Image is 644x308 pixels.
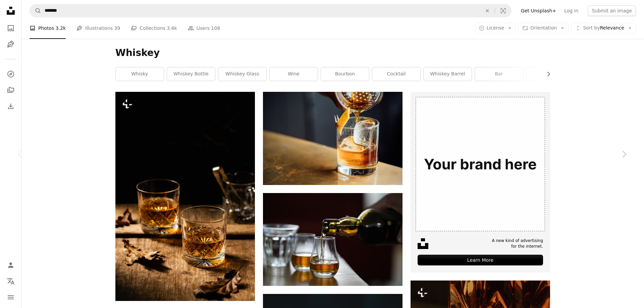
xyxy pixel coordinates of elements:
[519,23,569,34] button: Orientation
[542,67,550,81] button: scroll list to the right
[530,25,557,30] span: Orientation
[418,255,543,265] div: Learn More
[4,100,17,113] a: Download History
[411,92,550,231] img: file-1635990775102-c9800842e1cdimage
[115,193,255,199] a: two glasses of whiskey on a wooden table
[560,5,582,16] a: Log in
[487,25,504,30] span: License
[321,67,369,81] a: bourbon
[418,238,428,249] img: file-1631678316303-ed18b8b5cb9cimage
[411,92,550,272] a: A new kind of advertisingfor the internet.Learn More
[263,92,402,185] img: liquor pouring on clear shot glass
[115,92,255,301] img: two glasses of whiskey on a wooden table
[218,67,266,81] a: whiskey glass
[372,67,420,81] a: cocktail
[263,193,402,286] img: photo of person holding glass bottle
[30,4,512,17] form: Find visuals sitewide
[583,25,600,30] span: Sort by
[517,5,560,16] a: Get Unsplash+
[116,67,164,81] a: whisky
[30,4,41,17] button: Search Unsplash
[263,135,402,141] a: liquor pouring on clear shot glass
[4,83,17,97] a: Collections
[167,67,215,81] a: whiskey bottle
[475,67,523,81] a: bar
[188,17,220,39] a: Users 108
[263,236,402,242] a: photo of person holding glass bottle
[167,24,177,32] span: 3.6k
[4,67,17,81] a: Explore
[4,38,17,51] a: Illustrations
[131,17,177,39] a: Collections 3.6k
[492,238,543,249] span: A new kind of advertising for the internet.
[4,291,17,304] button: Menu
[76,17,120,39] a: Illustrations 39
[588,5,636,16] button: Submit an image
[211,24,220,32] span: 108
[4,258,17,272] a: Log in / Sign up
[495,4,511,17] button: Visual search
[604,122,644,186] a: Next
[571,23,636,34] button: Sort byRelevance
[115,47,550,59] h1: Whiskey
[4,21,17,35] a: Photos
[424,67,472,81] a: whiskey barrel
[114,24,120,32] span: 39
[270,67,318,81] a: wine
[475,23,516,34] button: License
[583,25,624,32] span: Relevance
[526,67,574,81] a: alcohol
[480,4,495,17] button: Clear
[4,274,17,288] button: Language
